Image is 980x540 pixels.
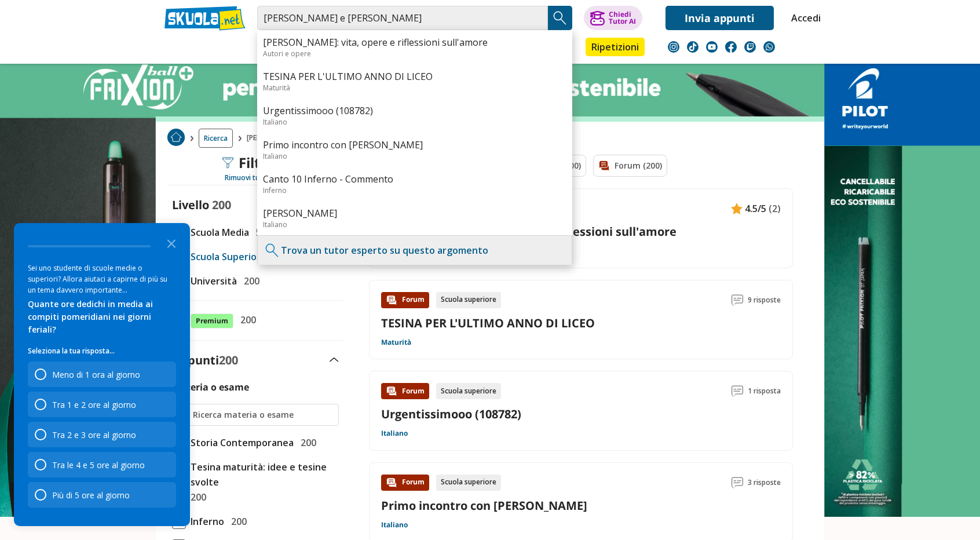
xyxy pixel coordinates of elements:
img: Forum contenuto [386,477,397,488]
img: youtube [706,41,718,53]
span: Inferno [186,514,224,529]
span: 200 [186,490,206,505]
span: 200 [219,352,238,368]
span: (2) [769,201,781,216]
a: Italiano [381,429,408,438]
a: Urgentissimooo (108782) [263,104,566,117]
img: Appunti contenuto [731,203,743,214]
div: Forum [381,292,429,308]
a: Invia appunti [665,6,774,30]
span: Scuola Superiore [186,249,266,264]
div: Scuola superiore [436,292,501,308]
img: Trova un tutor esperto [264,242,281,259]
a: Home [167,129,185,148]
img: Home [167,129,185,146]
div: Scuola superiore [436,383,501,399]
div: Italiano [263,151,566,161]
div: Più di 5 ore al giorno [52,490,130,501]
img: WhatsApp [763,41,775,53]
span: 200 [212,197,231,213]
div: Tra le 4 e 5 ore al giorno [28,452,176,477]
div: Tra 2 e 3 ore al giorno [52,429,136,440]
a: Appunti [254,38,306,59]
div: Sei uno studente di scuole medie o superiori? Allora aiutaci a capirne di più su un tema davvero ... [28,262,176,295]
a: Primo incontro con [PERSON_NAME] [263,138,566,151]
div: Chiedi Tutor AI [609,11,636,25]
input: Ricerca materia o esame [193,409,334,421]
div: Tra 1 e 2 ore al giorno [28,392,176,417]
div: Maturità [263,83,566,93]
div: Tra le 4 e 5 ore al giorno [52,459,145,470]
a: Ricerca [199,129,233,148]
p: Seleziona la tua risposta... [28,345,176,357]
label: Materia o esame [172,381,249,393]
label: Livello [172,197,209,213]
span: Università [186,273,237,289]
span: 200 [226,514,247,529]
div: Scuola superiore [436,475,501,491]
div: Autori e opere [263,49,566,59]
div: Filtra [222,155,289,171]
div: Forum [381,475,429,491]
div: Italiano [263,117,566,127]
a: Trova un tutor esperto su questo argomento [281,244,488,257]
img: Filtra filtri mobile [222,157,234,169]
div: Inferno [263,185,566,195]
a: Ripetizioni [586,38,645,56]
span: Scuola Media [186,225,249,240]
a: TESINA PER L'ULTIMO ANNO DI LICEO [263,70,566,83]
input: Cerca appunti, riassunti o versioni [257,6,548,30]
span: Premium [191,313,233,329]
a: [PERSON_NAME]: vita, opere e riflessioni sull'amore [263,36,566,49]
button: ChiediTutor AI [584,6,642,30]
div: Italiano [263,220,566,229]
img: twitch [744,41,756,53]
button: Close the survey [160,231,183,254]
div: Tra 1 e 2 ore al giorno [52,399,136,410]
span: [PERSON_NAME] e [PERSON_NAME] [247,129,365,148]
span: Tesina maturità: idee e tesine svolte [186,459,339,490]
img: tiktok [687,41,699,53]
img: Cerca appunti, riassunti o versioni [551,9,569,27]
div: Survey [14,223,190,526]
span: 200 [239,273,259,289]
img: Commenti lettura [732,294,743,306]
img: Forum filtro contenuto [598,160,610,172]
div: Tra 2 e 3 ore al giorno [28,422,176,447]
span: 4.5/5 [745,201,766,216]
button: Search Button [548,6,572,30]
img: Forum contenuto [386,294,397,306]
img: Forum contenuto [386,385,397,397]
span: 1 risposta [748,383,781,399]
img: Commenti lettura [732,385,743,397]
div: Rimuovi tutti i filtri [167,173,343,183]
span: 56 [251,225,266,240]
a: Forum (200) [593,155,667,177]
span: Storia Contemporanea [186,435,294,450]
a: Canto 10 Inferno - Commento [263,173,566,185]
div: Meno di 1 ora al giorno [28,362,176,387]
a: Italiano [381,520,408,530]
a: [PERSON_NAME] [263,207,566,220]
a: Maturità [381,338,411,347]
a: [PERSON_NAME]: vita, opere e riflessioni sull'amore [381,224,781,239]
span: 9 risposte [748,292,781,308]
img: facebook [725,41,737,53]
span: 200 [296,435,316,450]
a: TESINA PER L'ULTIMO ANNO DI LICEO [381,315,595,331]
div: Più di 5 ore al giorno [28,482,176,508]
img: Commenti lettura [732,477,743,488]
div: Forum [381,383,429,399]
a: Urgentissimooo (108782) [381,406,521,422]
img: Apri e chiudi sezione [330,357,339,362]
a: Accedi [791,6,816,30]
div: Meno di 1 ora al giorno [52,369,140,380]
div: Quante ore dedichi in media ai compiti pomeridiani nei giorni feriali? [28,298,176,336]
label: Appunti [172,352,238,368]
span: 200 [236,312,256,327]
img: instagram [668,41,679,53]
span: 3 risposte [748,475,781,491]
a: Primo incontro con [PERSON_NAME] [381,498,587,513]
